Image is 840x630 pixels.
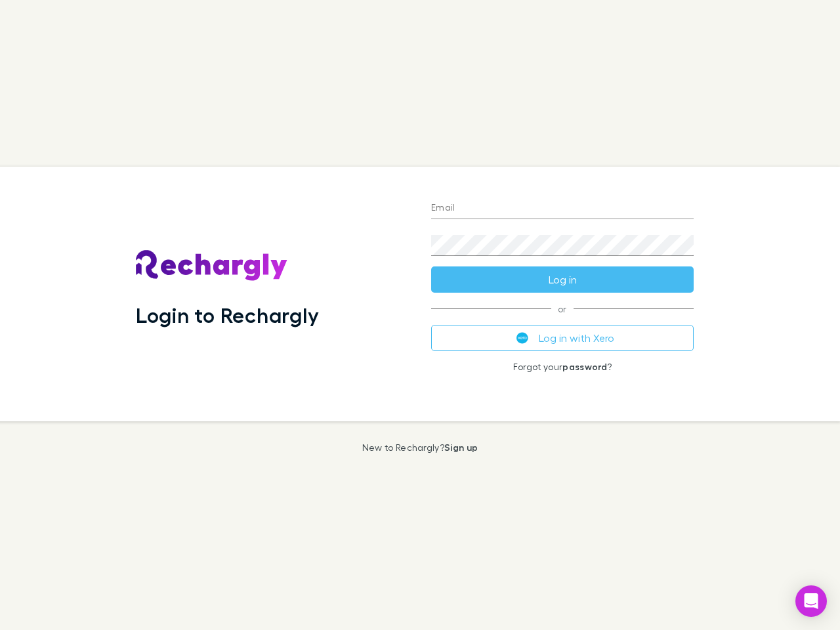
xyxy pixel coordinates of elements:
img: Xero's logo [516,332,528,344]
p: New to Rechargly? [362,442,478,453]
button: Log in with Xero [431,325,694,351]
a: Sign up [444,442,478,453]
p: Forgot your ? [431,362,694,372]
a: password [562,361,607,372]
button: Log in [431,266,694,293]
span: or [431,308,694,309]
div: Open Intercom Messenger [795,585,827,617]
h1: Login to Rechargly [136,303,319,327]
img: Rechargly's Logo [136,250,288,282]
